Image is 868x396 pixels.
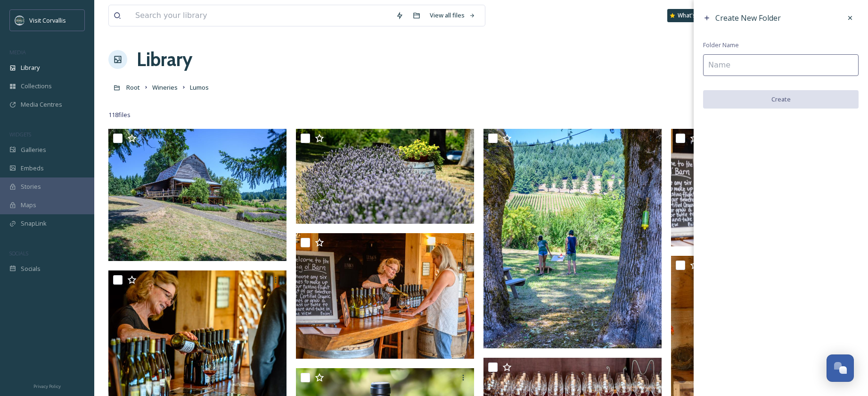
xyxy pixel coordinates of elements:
[21,164,44,173] span: Embeds
[108,110,131,119] span: 118 file s
[108,129,287,261] img: Lumos Winery (35).jpg
[667,9,714,22] a: What's New
[21,63,40,72] span: Library
[483,129,662,348] img: Lumos Winery (33).jpg
[126,82,140,93] a: Root
[190,83,209,92] span: Lumos
[29,16,66,25] span: Visit Corvallis
[671,129,849,246] img: Lumos Winery (32).jpg
[21,100,62,109] span: Media Centres
[9,250,28,257] span: SOCIALS
[21,201,36,210] span: Maps
[21,264,41,273] span: Socials
[126,83,140,92] span: Root
[21,219,47,228] span: SnapLink
[137,45,192,74] a: Library
[703,90,859,109] button: Create
[15,16,25,25] img: visit-corvallis-badge-dark-blue-orange%281%29.png
[9,131,31,138] span: WIDGETS
[131,5,391,26] input: Search your library
[827,354,854,382] button: Open Chat
[33,383,61,389] span: Privacy Policy
[21,82,52,91] span: Collections
[33,380,61,391] a: Privacy Policy
[715,13,781,23] span: Create New Folder
[21,145,46,154] span: Galleries
[425,6,480,25] a: View all files
[190,82,209,93] a: Lumos
[152,82,178,93] a: Wineries
[152,83,178,92] span: Wineries
[703,54,859,76] input: Name
[9,49,26,56] span: MEDIA
[703,41,739,50] span: Folder Name
[296,129,474,224] img: Lumos Winery (34).jpg
[21,182,41,191] span: Stories
[296,233,474,359] img: Lumos Winery (30).jpg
